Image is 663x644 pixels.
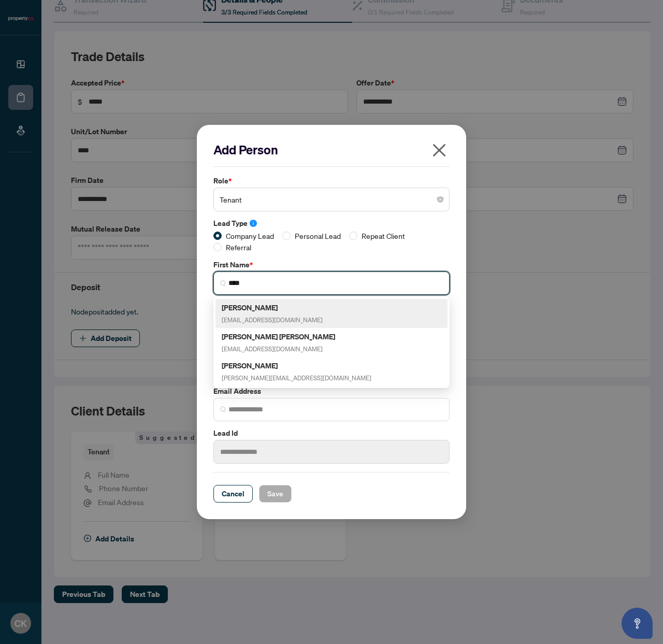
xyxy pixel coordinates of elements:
label: Lead Id [213,427,450,439]
span: Cancel [222,485,244,502]
h5: [PERSON_NAME] [PERSON_NAME] [222,331,338,342]
span: Repeat Client [357,230,409,241]
label: Lead Type [213,218,450,229]
span: [EMAIL_ADDRESS][DOMAIN_NAME] [222,345,323,353]
label: Email Address [213,385,450,397]
img: search_icon [220,280,226,287]
button: Cancel [213,485,253,503]
span: [EMAIL_ADDRESS][DOMAIN_NAME] [222,316,323,324]
button: Save [259,485,292,503]
span: close [431,142,448,159]
span: Company Lead [222,230,278,241]
span: info-circle [250,220,257,227]
span: Referral [222,241,255,253]
span: Personal Lead [291,230,345,241]
label: Role [213,175,450,187]
span: close-circle [437,196,443,203]
label: First Name [213,259,450,270]
span: [PERSON_NAME][EMAIL_ADDRESS][DOMAIN_NAME] [222,374,371,382]
h2: Add Person [213,141,450,158]
h5: [PERSON_NAME] [222,302,323,313]
button: Open asap [622,608,653,639]
h5: [PERSON_NAME] [222,360,371,371]
img: search_icon [220,406,226,412]
span: Tenant [220,190,443,209]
